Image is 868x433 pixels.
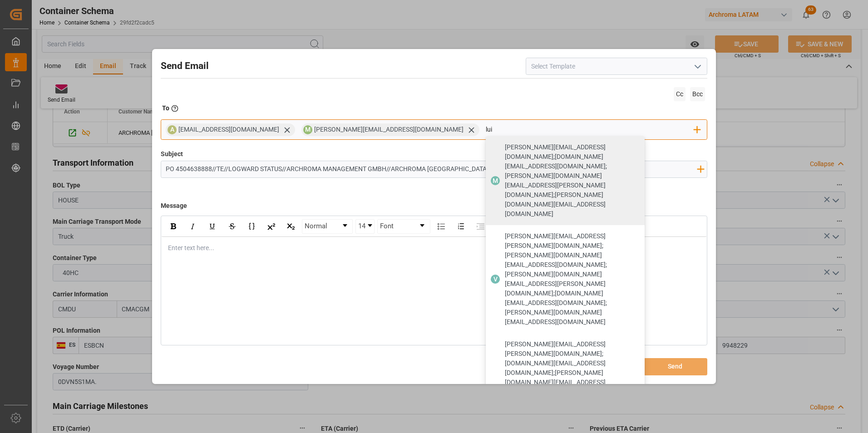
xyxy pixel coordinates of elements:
span: A [170,126,174,133]
span: Normal [305,221,327,231]
span: [PERSON_NAME][EMAIL_ADDRESS][PERSON_NAME][DOMAIN_NAME];[PERSON_NAME][DOMAIN_NAME][EMAIL_ADDRESS][... [505,231,638,327]
div: Superscript [263,220,279,233]
div: Ordered [453,220,469,233]
span: M [305,126,311,133]
div: rdw-list-control [432,219,510,234]
div: rdw-block-control [301,219,354,234]
span: Bcc [690,87,705,101]
div: rdw-dropdown [302,219,353,234]
input: Enter Subject here [161,161,702,177]
div: Unordered [434,220,449,233]
div: Italic [185,220,201,233]
div: Indent [473,220,488,233]
span: [EMAIL_ADDRESS][DOMAIN_NAME] [178,126,279,133]
div: rdw-wrapper [162,216,707,259]
a: Font [378,220,430,233]
button: open menu [690,59,704,74]
span: V [493,276,498,283]
input: Enter To [486,123,694,137]
span: M [493,177,498,184]
label: Subject [161,149,183,159]
h2: To [162,103,169,113]
div: rdw-inline-control [164,219,301,234]
div: Subscript [283,220,299,233]
span: [PERSON_NAME][EMAIL_ADDRESS][DOMAIN_NAME] [314,126,464,133]
span: 14 [358,221,365,231]
a: Font Size [356,220,374,233]
div: Strikethrough [224,220,240,233]
span: Font [380,221,394,231]
label: Message [161,198,187,214]
span: [PERSON_NAME][EMAIL_ADDRESS][DOMAIN_NAME];[DOMAIN_NAME][EMAIL_ADDRESS][DOMAIN_NAME];[PERSON_NAME]... [505,143,638,219]
div: Bold [166,220,182,233]
a: Block Type [302,220,352,233]
span: Cc [674,87,686,101]
div: rdw-editor [168,243,700,253]
button: Send [644,358,707,375]
div: rdw-dropdown [355,219,375,234]
div: rdw-font-size-control [354,219,376,234]
div: rdw-font-family-control [376,219,432,234]
input: Select Template [526,58,707,75]
div: rdw-toolbar [162,216,707,237]
div: rdw-dropdown [377,219,430,234]
div: Underline [205,220,221,233]
h2: Send Email [161,59,209,74]
div: Monospace [244,220,260,233]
